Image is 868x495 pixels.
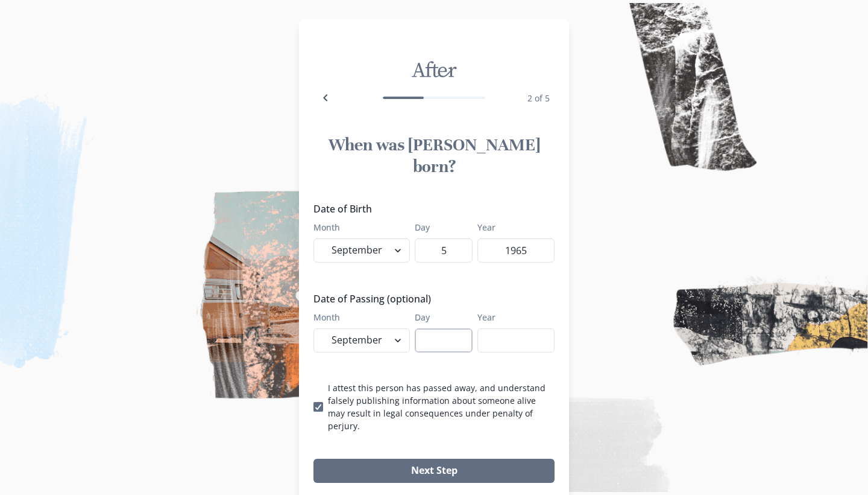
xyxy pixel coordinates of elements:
span: 2 of 5 [527,92,550,104]
h1: When was [PERSON_NAME] born? [313,134,555,177]
label: Year [477,311,547,324]
label: Year [477,221,547,234]
button: Back [313,86,338,110]
button: Next Step [313,459,555,483]
legend: Date of Birth [313,202,547,216]
label: Month [313,311,403,324]
label: Day [415,221,465,234]
p: I attest this person has passed away, and understand falsely publishing information about someone... [328,382,555,432]
label: Day [415,311,465,324]
label: Month [313,221,403,234]
legend: Date of Passing (optional) [313,292,547,306]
